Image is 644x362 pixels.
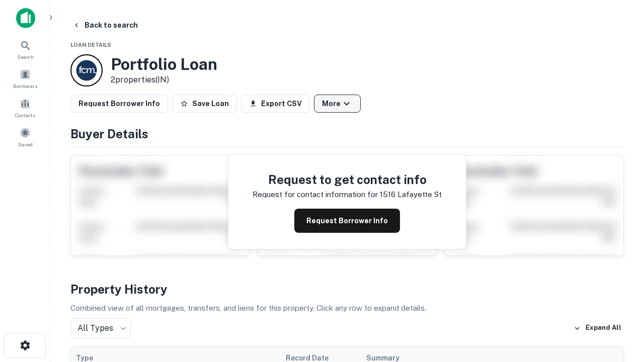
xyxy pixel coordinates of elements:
p: 1516 lafayette st [380,189,442,201]
span: Borrowers [13,82,37,90]
span: Search [17,53,34,61]
h3: Portfolio Loan [111,55,217,74]
p: Request for contact information for [253,189,378,201]
h4: Buyer Details [70,125,624,143]
button: Request Borrower Info [294,209,400,233]
h4: Request to get contact info [253,170,442,189]
p: Combined view of all mortgages, transfers, and liens for this property. Click any row to expand d... [70,302,624,314]
span: Saved [18,140,33,148]
button: Export CSV [241,95,310,113]
a: Saved [3,123,47,150]
p: 2 properties (IN) [111,74,217,86]
h4: Property History [70,280,624,298]
a: Contacts [3,94,47,121]
button: Back to search [68,16,142,34]
a: Search [3,36,47,63]
button: Save Loan [172,95,237,113]
iframe: Chat Widget [594,249,644,298]
a: Borrowers [3,65,47,92]
span: Contacts [15,111,35,119]
button: Request Borrower Info [70,95,168,113]
button: More [314,95,361,113]
div: All Types [70,318,131,338]
span: Loan Details [70,42,111,48]
button: Expand All [571,321,624,336]
img: capitalize-icon.png [16,8,35,28]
